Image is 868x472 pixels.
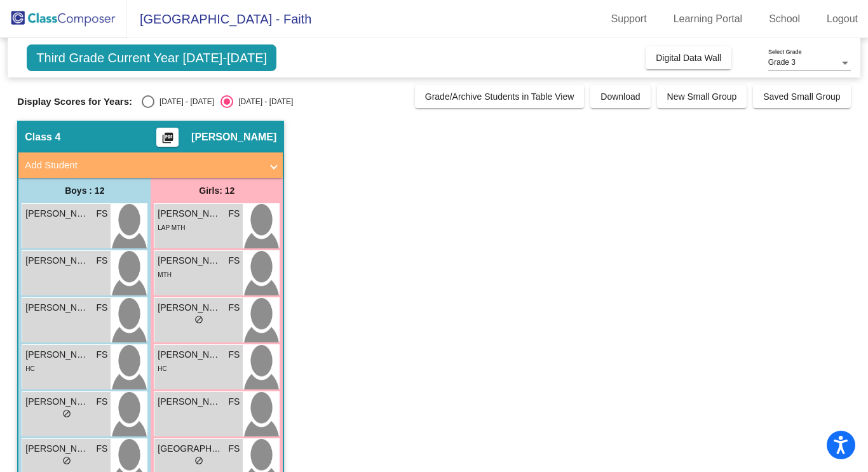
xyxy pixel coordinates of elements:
[62,409,71,418] span: do_not_disturb_alt
[228,395,240,408] span: FS
[228,442,240,455] span: FS
[151,178,283,203] div: Girls: 12
[18,152,283,178] mat-expansion-panel-header: Add Student
[158,442,221,455] span: [GEOGRAPHIC_DATA][PERSON_NAME]
[158,301,221,314] span: [PERSON_NAME]
[233,96,293,107] div: [DATE] - [DATE]
[191,131,276,144] span: [PERSON_NAME]
[160,131,175,149] mat-icon: picture_as_pdf
[158,395,221,408] span: [PERSON_NAME]
[194,315,203,324] span: do_not_disturb_alt
[158,271,172,278] span: MTH
[154,96,214,107] div: [DATE] - [DATE]
[158,365,166,372] span: HC
[25,442,89,455] span: [PERSON_NAME]
[763,91,840,102] span: Saved Small Group
[663,9,753,29] a: Learning Portal
[25,131,60,144] span: Class 4
[156,128,179,147] button: Print Students Details
[62,456,71,465] span: do_not_disturb_alt
[194,456,203,465] span: do_not_disturb_alt
[25,207,89,220] span: [PERSON_NAME]
[96,348,107,361] span: FS
[96,395,107,408] span: FS
[96,301,107,314] span: FS
[415,85,585,108] button: Grade/Archive Students in Table View
[657,85,747,108] button: New Small Group
[759,9,810,29] a: School
[17,96,132,107] span: Display Scores for Years:
[228,301,240,314] span: FS
[96,254,107,267] span: FS
[25,395,89,408] span: [PERSON_NAME]
[96,207,107,220] span: FS
[27,44,276,71] span: Third Grade Current Year [DATE]-[DATE]
[646,46,731,69] button: Digital Data Wall
[768,58,796,67] span: Grade 3
[25,254,89,267] span: [PERSON_NAME]
[127,9,311,29] span: [GEOGRAPHIC_DATA] - Faith
[25,301,89,314] span: [PERSON_NAME]
[425,91,574,102] span: Grade/Archive Students in Table View
[25,365,34,372] span: HC
[158,224,185,231] span: LAP MTH
[590,85,650,108] button: Download
[667,91,737,102] span: New Small Group
[656,53,721,63] span: Digital Data Wall
[158,348,221,361] span: [PERSON_NAME]
[25,158,261,173] mat-panel-title: Add Student
[228,207,240,220] span: FS
[96,442,107,455] span: FS
[600,91,640,102] span: Download
[817,9,868,29] a: Logout
[25,348,89,361] span: [PERSON_NAME]
[158,254,221,267] span: [PERSON_NAME]
[158,207,221,220] span: [PERSON_NAME]
[18,178,151,203] div: Boys : 12
[228,254,240,267] span: FS
[753,85,850,108] button: Saved Small Group
[601,9,657,29] a: Support
[228,348,240,361] span: FS
[142,95,293,108] mat-radio-group: Select an option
